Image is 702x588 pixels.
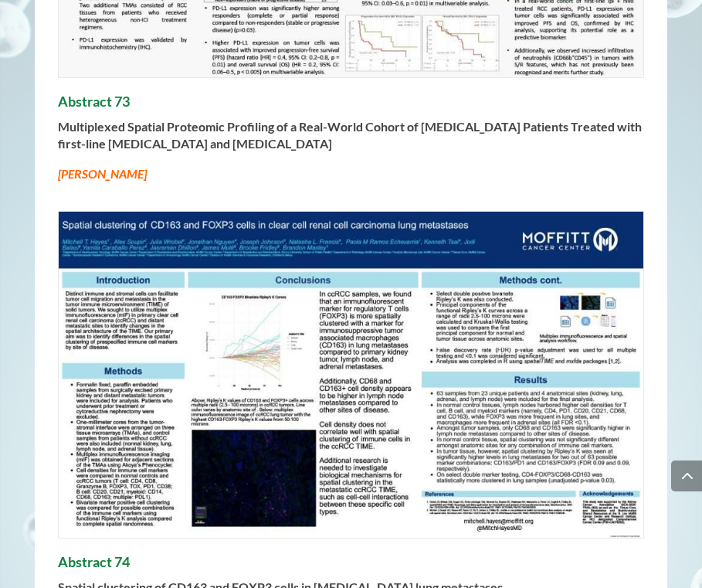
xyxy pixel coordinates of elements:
img: 74_Hayes_Mitchell [59,212,643,539]
strong: Multiplexed Spatial Proteomic Profiling of a Real-World Cohort of [MEDICAL_DATA] Patients Treated... [58,119,642,151]
h4: Abstract 74 [58,554,643,579]
h4: Abstract 73 [58,93,643,118]
em: [PERSON_NAME] [58,166,147,181]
